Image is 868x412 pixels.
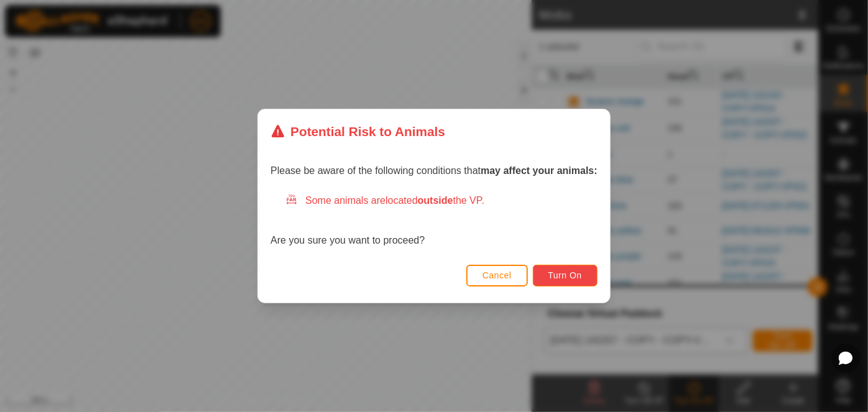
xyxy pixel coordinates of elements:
[270,165,598,176] span: Please be aware of the following conditions that
[482,270,512,280] span: Cancel
[466,265,528,286] button: Cancel
[386,195,484,206] span: located the VP.
[270,122,445,141] div: Potential Risk to Animals
[270,193,598,248] div: Are you sure you want to proceed?
[533,265,598,286] button: Turn On
[285,193,598,208] div: Some animals are
[548,270,582,280] span: Turn On
[481,165,598,176] strong: may affect your animals:
[418,195,453,206] strong: outside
